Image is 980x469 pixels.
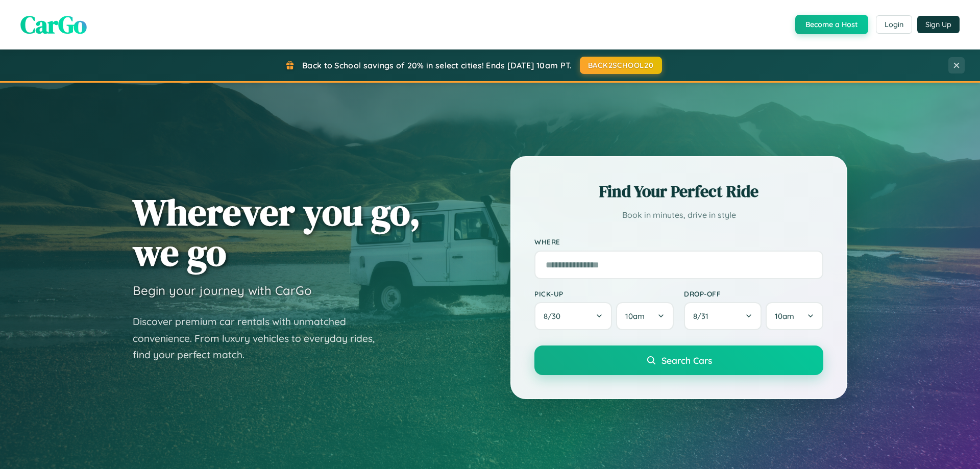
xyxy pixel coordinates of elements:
p: Book in minutes, drive in style [534,208,823,223]
button: 8/30 [534,302,612,330]
button: Login [876,15,912,34]
label: Drop-off [684,289,823,298]
label: Where [534,238,823,246]
span: CarGo [20,8,87,41]
button: BACK2SCHOOL20 [580,57,662,74]
span: 10am [775,311,794,321]
button: 10am [766,302,823,330]
button: Sign Up [917,16,960,33]
h1: Wherever you go, we go [133,192,421,273]
h2: Find Your Perfect Ride [534,180,823,203]
button: Become a Host [795,15,868,34]
h3: Begin your journey with CarGo [133,283,312,298]
span: 8 / 31 [693,311,714,321]
span: Back to School savings of 20% in select cities! Ends [DATE] 10am PT. [302,60,572,70]
button: 8/31 [684,302,762,330]
label: Pick-up [534,289,674,298]
span: Search Cars [661,355,712,366]
p: Discover premium car rentals with unmatched convenience. From luxury vehicles to everyday rides, ... [133,313,388,363]
span: 8 / 30 [544,311,566,321]
button: 10am [616,302,674,330]
button: Search Cars [534,345,823,375]
span: 10am [625,311,645,321]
